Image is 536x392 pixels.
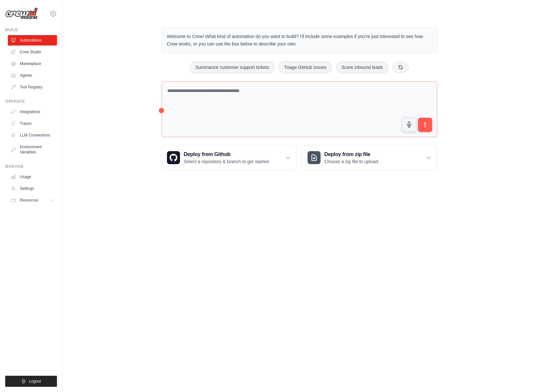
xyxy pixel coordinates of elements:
a: Automations [8,35,57,46]
a: Agents [8,70,57,81]
p: Select a repository & branch to get started. [184,158,270,165]
button: Summarize customer support tickets [190,61,274,73]
div: Manage [5,164,57,169]
a: Marketplace [8,59,57,69]
a: Crew Studio [8,47,57,57]
button: Score inbound leads [336,61,389,73]
a: Integrations [8,107,57,117]
a: Traces [8,118,57,129]
span: Logout [29,379,41,384]
img: Logo [5,7,38,20]
div: Build [5,27,57,33]
h3: Deploy from Github [184,150,270,158]
p: Welcome to Crew! What kind of automation do you want to build? I'll include some examples if you'... [167,33,432,48]
h3: Deploy from zip file [324,150,379,158]
a: Settings [8,183,57,194]
p: Choose a zip file to upload. [324,158,379,165]
button: Triage GitHub issues [279,61,332,73]
button: Resources [8,195,57,205]
div: Operate [5,99,57,104]
button: Logout [5,376,57,387]
span: Resources [20,198,38,203]
a: Usage [8,172,57,182]
a: Tool Registry [8,82,57,92]
a: LLM Connections [8,130,57,140]
a: Environment Variables [8,142,57,157]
